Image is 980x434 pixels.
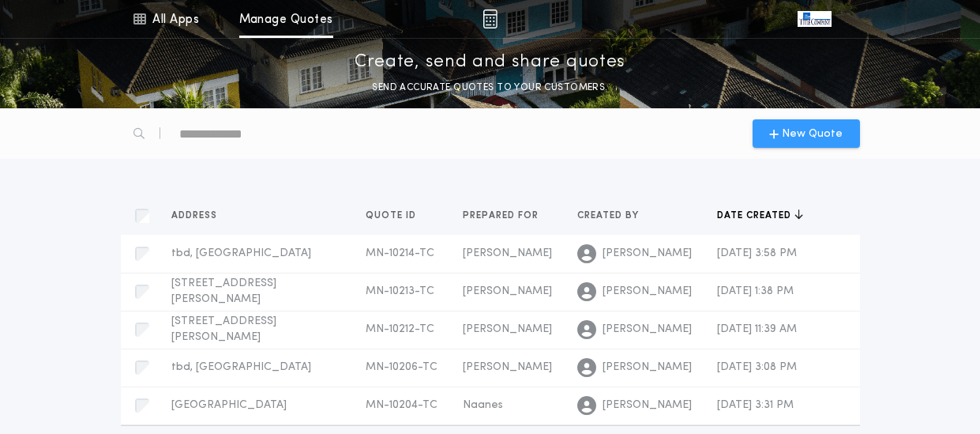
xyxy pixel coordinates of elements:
[171,209,220,222] span: Address
[366,208,428,224] button: Quote ID
[717,285,794,297] span: [DATE] 1:38 PM
[463,247,552,259] span: [PERSON_NAME]
[717,399,794,411] span: [DATE] 3:31 PM
[171,315,276,343] span: [STREET_ADDRESS][PERSON_NAME]
[171,399,287,411] span: [GEOGRAPHIC_DATA]
[753,119,860,148] button: New Quote
[463,209,542,222] span: Prepared for
[463,361,552,373] span: [PERSON_NAME]
[366,247,434,259] span: MN-10214-TC
[482,9,498,28] img: img
[463,323,552,335] span: [PERSON_NAME]
[603,284,692,300] span: [PERSON_NAME]
[171,208,229,224] button: Address
[782,126,843,142] span: New Quote
[717,323,797,335] span: [DATE] 11:39 AM
[798,11,831,27] img: vs-icon
[603,322,692,338] span: [PERSON_NAME]
[366,399,437,411] span: MN-10204-TC
[577,208,651,224] button: Created by
[463,285,552,297] span: [PERSON_NAME]
[171,361,311,373] span: tbd, [GEOGRAPHIC_DATA]
[171,277,276,305] span: [STREET_ADDRESS][PERSON_NAME]
[355,50,625,75] p: Create, send and share quotes
[717,208,803,224] button: Date created
[603,246,692,262] span: [PERSON_NAME]
[366,209,419,222] span: Quote ID
[366,361,437,373] span: MN-10206-TC
[577,209,642,222] span: Created by
[366,285,434,297] span: MN-10213-TC
[717,209,794,222] span: Date created
[603,398,692,413] span: [PERSON_NAME]
[463,399,503,411] span: Naanes
[171,247,311,259] span: tbd, [GEOGRAPHIC_DATA]
[717,247,797,259] span: [DATE] 3:58 PM
[372,80,607,96] p: SEND ACCURATE QUOTES TO YOUR CUSTOMERS.
[366,323,434,335] span: MN-10212-TC
[717,361,797,373] span: [DATE] 3:08 PM
[603,360,692,376] span: [PERSON_NAME]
